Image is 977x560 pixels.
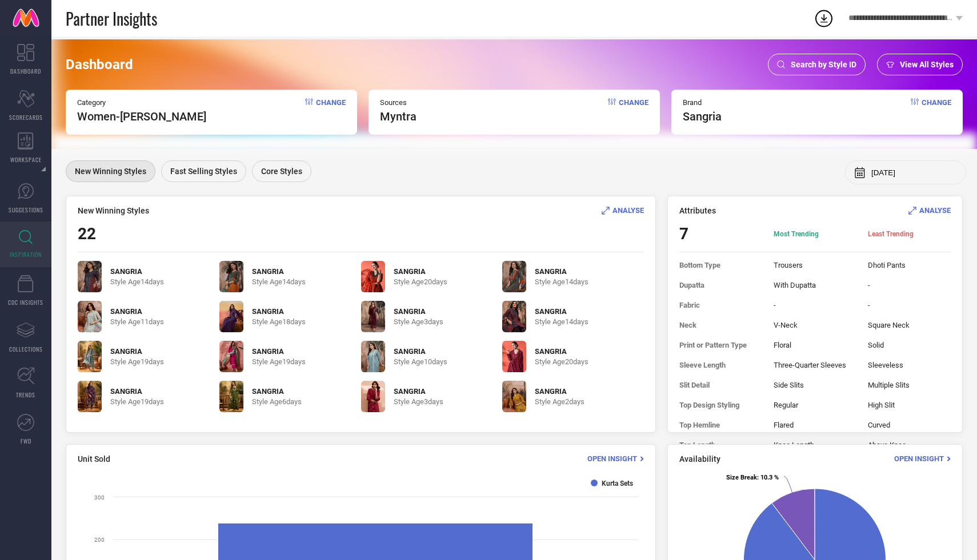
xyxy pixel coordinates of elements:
[679,341,762,349] span: Print or Pattern Type
[78,381,102,412] img: 9d81IH0m_1c08c655d59148ebbb78484413448a11.jpg
[252,387,302,396] span: SANGRIA
[77,98,206,107] span: Category
[170,167,237,176] span: Fast Selling Styles
[679,401,762,409] span: Top Design Styling
[66,57,133,72] span: Dashboard
[78,301,102,332] img: a3c1d86f-715f-4c55-8677-d42bab157e6d1742307033483-Sangria-Women-Kurta-Sets-9231742307032701-1.jpg
[252,347,306,356] span: SANGRIA
[774,301,856,309] span: -
[21,437,31,445] span: FWD
[679,381,762,389] span: Slit Detail
[8,298,43,307] span: CDC INSIGHTS
[535,267,588,276] span: SANGRIA
[110,317,164,326] span: Style Age 11 days
[679,261,762,269] span: Bottom Type
[361,341,385,372] img: 0cfdadae-b320-4018-a96f-9579931707451743574885156-Sangria-Women-Kurta-Sets-6311743574884513-1.jpg
[774,361,856,369] span: Three-Quarter Sleeves
[261,167,302,176] span: Core Styles
[679,224,762,243] span: 7
[587,454,637,463] span: Open Insight
[919,206,951,215] span: ANALYSE
[394,307,443,316] span: SANGRIA
[774,341,856,349] span: Floral
[361,261,385,292] img: 5601bd48-3712-4b2a-9630-d08b51b753131744871647286-Sangria-Embroidered-A-Line-100-Cotton-Kurta--Tr...
[219,261,243,292] img: 7aee2cb8-a1fe-44bf-a0fc-14f7fc6994971741846881017-Sangria-Women-Kurta-Sets-1611741846880391-1.jpg
[94,494,105,501] text: 300
[252,317,306,326] span: Style Age 18 days
[679,361,762,369] span: Sleeve Length
[774,381,856,389] span: Side Slits
[394,347,447,356] span: SANGRIA
[587,453,644,464] div: Open Insight
[361,381,385,412] img: vzy65Nbq_6a5ffb8c82844f15814ec5aee2a146f7.jpg
[252,277,306,286] span: Style Age 14 days
[679,206,716,215] span: Attributes
[380,110,417,123] span: myntra
[394,277,447,286] span: Style Age 20 days
[868,361,951,369] span: Sleeveless
[361,301,385,332] img: C8BpVM5u_5889bc7b9d2c4346a237d701a8da318f.jpg
[535,307,588,316] span: SANGRIA
[10,155,42,164] span: WORKSPACE
[774,281,856,289] span: With Dupatta
[612,206,644,215] span: ANALYSE
[894,453,951,464] div: Open Insight
[679,441,762,449] span: Top Length
[110,277,164,286] span: Style Age 14 days
[10,67,41,75] span: DASHBOARD
[219,301,243,332] img: CX9mjxCl_c9419b7df4244948a1fd751db6a442d0.jpg
[535,277,588,286] span: Style Age 14 days
[679,281,762,289] span: Dupatta
[75,167,146,176] span: New Winning Styles
[868,229,951,239] span: Least Trending
[502,381,526,412] img: 8014721e-ae0c-4d9c-aa2c-3a973a68c1bf1743599893379-Sangria-Women-Kurta-Sets-5361743599892651-1.jpg
[791,60,856,69] span: Search by Style ID
[110,357,164,366] span: Style Age 19 days
[908,205,951,216] div: Analyse
[774,401,856,409] span: Regular
[868,401,951,409] span: High Slit
[894,454,944,463] span: Open Insight
[900,60,954,69] span: View All Styles
[252,397,302,406] span: Style Age 6 days
[502,261,526,292] img: 9aba7e2e-1d7f-44d6-b26a-18c6faa60eae1741846692893-Sangria-Women-Kurta-Sets-5191741846692227-1.jpg
[110,397,164,406] span: Style Age 19 days
[394,397,443,406] span: Style Age 3 days
[252,307,306,316] span: SANGRIA
[78,454,110,464] span: Unit Sold
[683,110,722,123] span: sangria
[619,98,648,123] span: Change
[78,261,102,292] img: bd384cc3-787a-4f34-8924-3ab9143a514e1741846937752-Sangria-Women-Kurta-Sets-3311741846937127-1.jpg
[602,205,644,216] div: Analyse
[679,421,762,429] span: Top Hemline
[502,341,526,372] img: acbfc476-df2a-4c04-af79-fdcbbf97b4011744870924393-Sangria-Floral-Embroidered-A-Line-Pure-Cotton-K...
[535,397,584,406] span: Style Age 2 days
[66,7,157,30] span: Partner Insights
[394,317,443,326] span: Style Age 3 days
[78,341,102,372] img: jtNcjY2X_a5801e9bef934cf09707e365c80df2fb.jpg
[774,421,856,429] span: Flared
[394,267,447,276] span: SANGRIA
[868,321,951,329] span: Square Neck
[774,261,856,269] span: Trousers
[110,307,164,316] span: SANGRIA
[502,301,526,332] img: 568bb5a4-8381-4644-9520-a0aaa467e65d1742293598536-Sangria-Women-Kurta-Sets-9811742293597868-1.jpg
[110,347,164,356] span: SANGRIA
[868,441,951,449] span: Above Knee
[77,110,206,123] span: Women-[PERSON_NAME]
[535,317,588,326] span: Style Age 14 days
[219,381,243,412] img: ABLFCt5z_28f7f865ec9a48ae849afab163c7f3f8.jpg
[868,281,951,289] span: -
[10,250,42,259] span: INSPIRATION
[219,341,243,372] img: xf62A8H8_bad92be987d8408c839cac6dbc08f5b3.jpg
[679,301,762,309] span: Fabric
[868,341,951,349] span: Solid
[814,8,834,29] div: Open download list
[683,98,722,107] span: Brand
[868,421,951,429] span: Curved
[726,474,779,481] text: : 10.3 %
[774,321,856,329] span: V-Neck
[252,267,306,276] span: SANGRIA
[602,480,633,488] text: Kurta Sets
[380,98,417,107] span: Sources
